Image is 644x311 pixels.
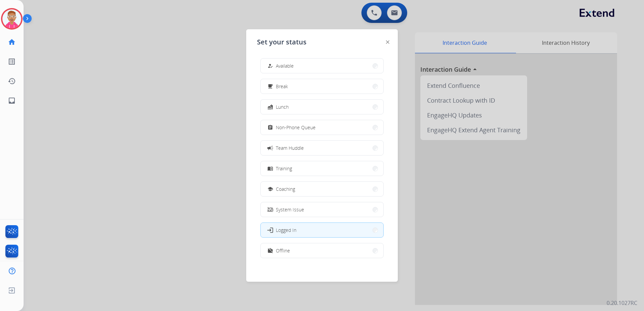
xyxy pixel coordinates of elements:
[276,103,289,110] span: Lunch
[267,144,273,151] mat-icon: campaign
[261,59,383,73] button: Available
[261,141,383,155] button: Team Huddle
[276,227,296,234] span: Logged In
[267,207,273,212] mat-icon: phonelink_off
[8,77,16,85] mat-icon: history
[261,243,383,258] button: Offline
[261,202,383,217] button: System Issue
[261,120,383,135] button: Non-Phone Queue
[2,9,21,28] img: avatar
[261,182,383,196] button: Coaching
[276,185,295,193] span: Coaching
[276,62,294,69] span: Available
[276,165,292,172] span: Training
[276,144,304,151] span: Team Huddle
[261,100,383,114] button: Lunch
[267,248,273,253] mat-icon: work_off
[261,223,383,237] button: Logged In
[276,247,290,254] span: Offline
[8,38,16,46] mat-icon: home
[261,79,383,94] button: Break
[8,97,16,105] mat-icon: inbox
[276,206,304,213] span: System Issue
[267,227,273,233] mat-icon: login
[276,124,316,131] span: Non-Phone Queue
[267,63,273,69] mat-icon: how_to_reg
[386,40,389,44] img: close-button
[607,299,637,307] p: 0.20.1027RC
[267,186,273,192] mat-icon: school
[8,58,16,66] mat-icon: list_alt
[267,104,273,110] mat-icon: fastfood
[257,37,307,47] span: Set your status
[261,161,383,176] button: Training
[267,166,273,171] mat-icon: menu_book
[267,125,273,130] mat-icon: assignment
[276,83,288,90] span: Break
[267,83,273,89] mat-icon: free_breakfast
